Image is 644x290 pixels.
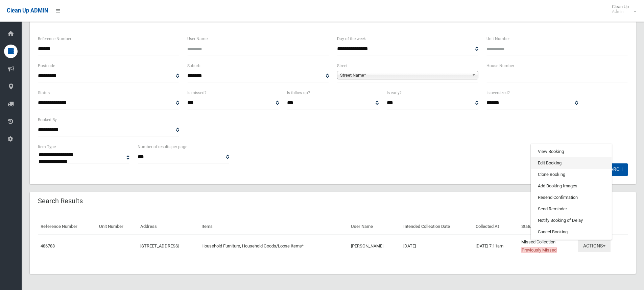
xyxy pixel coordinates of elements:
[38,62,55,70] label: Postcode
[96,219,138,234] th: Unit Number
[401,219,473,234] th: Intended Collection Date
[38,35,71,43] label: Reference Number
[187,62,200,70] label: Suburb
[41,243,55,248] a: 486788
[401,234,473,258] td: [DATE]
[531,203,612,215] a: Send Reminder
[531,157,612,169] a: Edit Booking
[30,194,91,208] header: Search Results
[531,192,612,203] a: Resend Confirmation
[486,35,510,43] label: Unit Number
[531,169,612,180] a: Clone Booking
[138,219,199,234] th: Address
[387,89,402,97] label: Is early?
[38,143,56,151] label: Item Type
[199,234,348,258] td: Household Furniture, Household Goods/Loose Items*
[531,180,612,192] a: Add Booking Images
[38,219,96,234] th: Reference Number
[486,89,510,97] label: Is oversized?
[600,163,628,176] button: Search
[287,89,310,97] label: Is follow up?
[348,219,401,234] th: User Name
[531,226,612,238] a: Cancel Booking
[138,143,187,151] label: Number of results per page
[473,219,519,234] th: Collected At
[531,215,612,226] a: Notify Booking of Delay
[337,62,348,70] label: Street
[531,146,612,157] a: View Booking
[519,219,575,234] th: Status
[199,219,348,234] th: Items
[187,89,207,97] label: Is missed?
[473,234,519,258] td: [DATE] 7:11am
[38,89,50,97] label: Status
[578,240,611,252] button: Actions
[337,35,366,43] label: Day of the week
[38,116,57,124] label: Booked By
[187,35,208,43] label: User Name
[340,71,469,79] span: Street Name*
[140,243,179,248] a: [STREET_ADDRESS]
[348,234,401,258] td: [PERSON_NAME]
[486,62,514,70] label: House Number
[519,234,575,258] td: Missed Collection
[609,4,636,14] span: Clean Up
[612,9,629,14] small: Admin
[521,247,557,253] span: Previously Missed
[7,7,48,14] span: Clean Up ADMIN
